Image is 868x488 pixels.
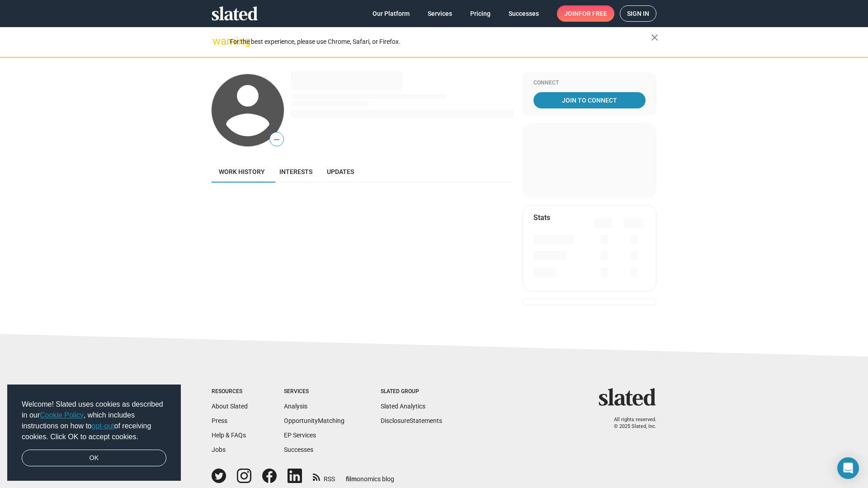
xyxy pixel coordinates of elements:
[564,5,607,22] span: Join
[212,388,248,395] div: Resources
[373,5,410,22] span: Our Platform
[7,385,181,481] div: cookieconsent
[535,92,644,108] span: Join To Connect
[212,161,272,183] a: Work history
[212,446,226,453] a: Jobs
[284,432,316,439] a: EP Services
[365,5,417,22] a: Our Platform
[470,5,491,22] span: Pricing
[381,388,442,395] div: Slated Group
[620,5,656,22] a: Sign in
[212,36,223,47] mat-icon: warning
[212,403,248,410] a: About Slated
[92,422,114,430] a: opt-out
[346,475,357,483] span: film
[381,403,425,410] a: Slated Analytics
[837,457,859,479] div: Open Intercom Messenger
[320,161,361,183] a: Updates
[230,36,651,48] div: For the best experience, please use Chrome, Safari, or Firefox.
[284,403,307,410] a: Analysis
[272,161,320,183] a: Interests
[557,5,614,22] a: Joinfor free
[219,168,265,175] span: Work history
[313,469,335,483] a: RSS
[40,411,84,419] a: Cookie Policy
[604,417,656,430] p: All rights reserved. © 2025 Slated, Inc.
[381,417,442,424] a: DisclosureStatements
[327,168,354,175] span: Updates
[533,213,550,222] mat-card-title: Stats
[22,399,166,442] span: Welcome! Slated uses cookies as described in our , which includes instructions on how to of recei...
[284,446,313,453] a: Successes
[212,432,246,439] a: Help & FAQs
[533,80,646,87] div: Connect
[212,417,227,424] a: Press
[463,5,498,22] a: Pricing
[428,5,452,22] span: Services
[579,5,607,22] span: for free
[501,5,546,22] a: Successes
[533,92,646,108] a: Join To Connect
[420,5,459,22] a: Services
[279,168,312,175] span: Interests
[346,468,394,483] a: filmonomics blog
[509,5,539,22] span: Successes
[284,388,344,395] div: Services
[649,32,660,43] mat-icon: close
[284,417,344,424] a: OpportunityMatching
[22,450,166,467] a: dismiss cookie message
[270,134,283,145] span: —
[627,6,649,21] span: Sign in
